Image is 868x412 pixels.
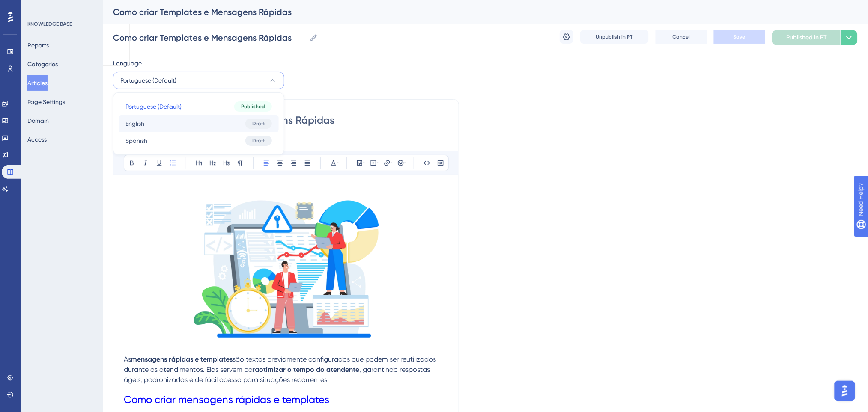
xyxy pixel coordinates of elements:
[119,132,279,149] button: SpanishDraft
[113,32,306,44] input: Article Name
[124,134,448,144] input: Article Description
[125,101,182,112] span: Portuguese (Default)
[124,355,131,363] span: As
[259,365,359,373] strong: otimizar o tempo do atendente
[714,30,765,44] button: Save
[27,56,58,72] button: Categories
[20,2,54,12] span: Need Help?
[27,38,49,53] button: Reports
[119,98,279,115] button: Portuguese (Default)Published
[832,378,858,404] iframe: UserGuiding AI Assistant Launcher
[120,75,176,86] span: Portuguese (Default)
[27,21,72,27] div: KNOWLEDGE BASE
[131,355,233,363] strong: mensagens rápidas e templates
[113,58,142,68] span: Language
[27,132,47,147] button: Access
[125,136,147,146] span: Spanish
[787,33,827,43] span: Published in PT
[596,33,633,40] span: Unpublish in PT
[113,72,284,89] button: Portuguese (Default)
[27,113,49,128] button: Domain
[241,103,265,110] span: Published
[673,33,690,40] span: Cancel
[27,75,48,91] button: Articles
[113,6,836,18] div: Como criar Templates e Mensagens Rápidas
[124,394,329,406] span: Como criar mensagens rápidas e templates
[119,115,279,132] button: EnglishDraft
[734,33,746,40] span: Save
[124,355,438,373] span: são textos previamente configurados que podem ser reutilizados durante os atendimentos. Elas serv...
[252,137,265,144] span: Draft
[125,119,144,129] span: English
[27,94,65,110] button: Page Settings
[580,30,649,44] button: Unpublish in PT
[252,120,265,127] span: Draft
[772,30,841,45] button: Published in PT
[124,113,448,127] input: Article Title
[656,30,707,44] button: Cancel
